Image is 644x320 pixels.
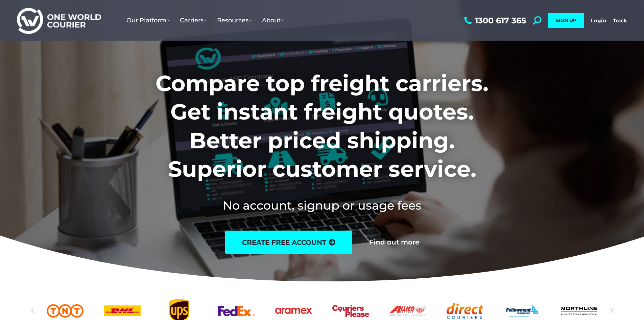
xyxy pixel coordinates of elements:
span: Resources [217,17,252,24]
img: One World Courier [17,7,101,34]
a: Carriers [175,10,212,31]
a: Resources [212,10,257,31]
a: Our Platform [121,10,175,31]
a: Login [591,17,606,24]
span: SIGN UP [556,17,576,23]
h2: No account, signup or usage fees [111,197,533,214]
a: create free account [225,231,352,254]
a: 1300 617 365 [462,16,526,25]
span: About [262,17,284,24]
a: About [257,10,289,31]
h1: Compare top freight carriers. Get instant freight quotes. Better priced shipping. Superior custom... [111,69,533,184]
span: Our Platform [126,17,170,24]
a: Find out more [369,239,419,246]
span: Carriers [180,17,207,24]
a: Track [613,17,627,24]
a: SIGN UP [548,13,584,28]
